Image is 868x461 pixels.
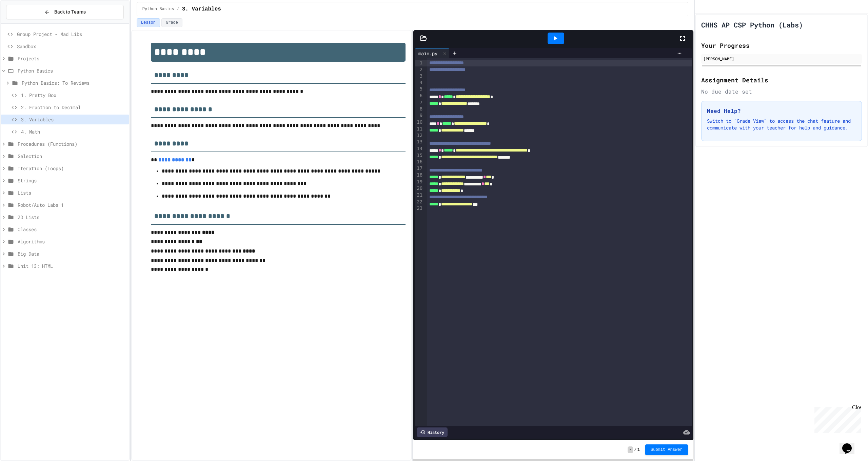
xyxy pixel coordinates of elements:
[701,41,862,50] h2: Your Progress
[415,60,423,66] div: 1
[415,185,423,192] div: 20
[417,427,448,437] div: History
[161,18,182,27] button: Grade
[415,192,423,199] div: 21
[645,444,688,455] button: Submit Answer
[18,67,126,74] span: Python Basics
[415,86,423,93] div: 5
[415,99,423,106] div: 7
[18,226,126,233] span: Classes
[18,177,126,184] span: Strings
[415,126,423,133] div: 11
[17,43,126,50] span: Sandbox
[18,250,126,257] span: Big Data
[21,92,126,99] span: 1. Pretty Box
[18,214,126,221] span: 2D Lists
[18,165,126,172] span: Iteration (Loops)
[701,75,862,85] h2: Assignment Details
[415,66,423,73] div: 2
[137,18,160,27] button: Lesson
[707,107,856,115] h3: Need Help?
[651,447,683,453] span: Submit Answer
[637,447,640,453] span: 1
[182,5,221,13] span: 3. Variables
[18,140,126,147] span: Procedures (Functions)
[415,106,423,112] div: 8
[703,56,860,62] div: [PERSON_NAME]
[415,112,423,119] div: 9
[21,104,126,111] span: 2. Fraction to Decimal
[415,145,423,152] div: 14
[415,205,423,212] div: 23
[18,262,126,269] span: Unit 13: HTML
[18,189,126,196] span: Lists
[21,128,126,135] span: 4. Math
[22,79,126,86] span: Python Basics: To Reviews
[840,434,861,454] iframe: chat widget
[634,447,637,453] span: /
[415,50,441,57] div: main.py
[18,238,126,245] span: Algorithms
[6,5,124,19] button: Back to Teams
[415,199,423,205] div: 22
[415,165,423,172] div: 17
[707,118,856,131] p: Switch to "Grade View" to access the chat feature and communicate with your teacher for help and ...
[415,73,423,79] div: 3
[177,6,179,12] span: /
[415,159,423,165] div: 16
[18,55,126,62] span: Projects
[415,132,423,139] div: 12
[142,6,174,12] span: Python Basics
[701,20,803,29] h1: CHHS AP CSP Python (Labs)
[415,93,423,99] div: 6
[415,179,423,185] div: 19
[21,116,126,123] span: 3. Variables
[415,119,423,126] div: 10
[54,8,86,16] span: Back to Teams
[415,152,423,159] div: 15
[18,153,126,160] span: Selection
[701,87,862,96] div: No due date set
[415,79,423,86] div: 4
[17,31,126,38] span: Group Project - Mad Libs
[415,48,449,58] div: main.py
[415,172,423,179] div: 18
[18,201,126,208] span: Robot/Auto Labs 1
[812,404,861,433] iframe: chat widget
[415,139,423,145] div: 13
[628,446,633,453] span: -
[3,3,47,43] div: Chat with us now!Close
